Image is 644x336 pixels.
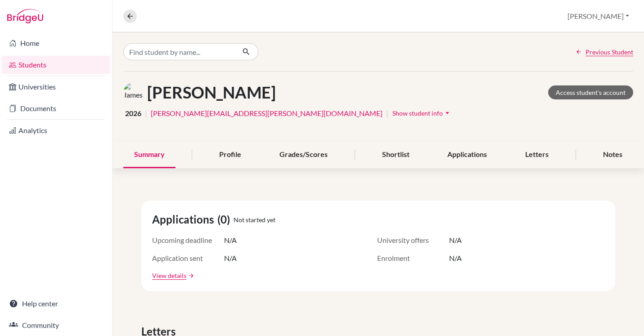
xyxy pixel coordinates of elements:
[123,82,144,103] img: James Taylor's avatar
[224,253,237,264] span: N/A
[514,142,559,168] div: Letters
[224,235,237,246] span: N/A
[125,108,141,119] span: 2026
[2,34,110,52] a: Home
[377,235,449,246] span: University offers
[592,142,633,168] div: Notes
[449,253,462,264] span: N/A
[2,316,110,334] a: Community
[123,142,176,168] div: Summary
[2,56,110,74] a: Students
[152,253,224,264] span: Application sent
[371,142,420,168] div: Shortlist
[386,108,388,119] span: |
[563,8,633,25] button: [PERSON_NAME]
[234,215,275,224] span: Not started yet
[152,211,217,228] span: Applications
[152,271,186,280] a: View details
[152,235,224,246] span: Upcoming deadline
[151,108,383,119] a: [PERSON_NAME][EMAIL_ADDRESS][PERSON_NAME][DOMAIN_NAME]
[217,211,234,228] span: (0)
[7,9,43,23] img: Bridge-U
[2,99,110,117] a: Documents
[576,47,633,57] a: Previous Student
[147,83,276,102] h1: [PERSON_NAME]
[392,106,452,120] button: Show student infoarrow_drop_down
[123,43,235,60] input: Find student by name...
[145,108,147,119] span: |
[443,108,452,117] i: arrow_drop_down
[2,121,110,139] a: Analytics
[585,47,633,57] span: Previous Student
[437,142,498,168] div: Applications
[2,295,110,313] a: Help center
[449,235,462,246] span: N/A
[377,253,449,264] span: Enrolment
[208,142,252,168] div: Profile
[2,78,110,96] a: Universities
[392,109,443,117] span: Show student info
[548,85,633,99] a: Access student's account
[186,273,194,279] a: arrow_forward
[269,142,338,168] div: Grades/Scores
